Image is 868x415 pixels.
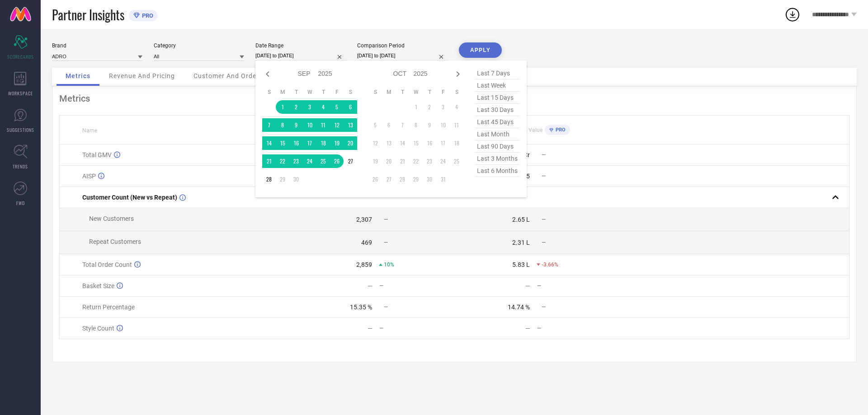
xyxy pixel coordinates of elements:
[276,89,289,96] th: Monday
[82,303,135,311] span: Return Percentage
[512,261,530,268] div: 5.83 L
[289,118,303,132] td: Tue Sep 09 2025
[423,100,436,114] td: Thu Oct 02 2025
[361,239,372,246] div: 469
[396,118,409,132] td: Tue Oct 07 2025
[409,100,423,114] td: Wed Oct 01 2025
[262,136,276,150] td: Sun Sep 14 2025
[379,325,454,331] div: —
[262,173,276,186] td: Sun Sep 28 2025
[450,100,463,114] td: Sat Oct 04 2025
[303,100,316,114] td: Wed Sep 03 2025
[289,89,303,96] th: Tuesday
[409,154,423,168] td: Wed Oct 22 2025
[330,100,344,114] td: Fri Sep 05 2025
[16,200,25,206] span: FWD
[475,128,520,140] span: last month
[52,5,124,24] span: Partner Insights
[396,154,409,168] td: Tue Oct 21 2025
[453,69,463,79] div: Next month
[262,154,276,168] td: Sun Sep 21 2025
[384,239,388,246] span: —
[289,154,303,168] td: Tue Sep 23 2025
[450,89,463,96] th: Saturday
[512,216,530,223] div: 2.65 L
[89,215,134,222] span: New Customers
[537,325,612,331] div: —
[276,100,289,114] td: Mon Sep 01 2025
[423,136,436,150] td: Thu Oct 16 2025
[384,216,388,223] span: —
[276,173,289,186] td: Mon Sep 29 2025
[262,69,273,79] div: Previous month
[82,173,96,180] span: AISP
[409,136,423,150] td: Wed Oct 15 2025
[459,42,502,58] button: APPLY
[450,136,463,150] td: Sat Oct 18 2025
[59,93,849,104] div: Metrics
[289,100,303,114] td: Tue Sep 02 2025
[356,261,372,268] div: 2,859
[356,216,372,223] div: 2,307
[82,282,114,289] span: Basket Size
[82,151,112,159] span: Total GMV
[344,118,357,132] td: Sat Sep 13 2025
[357,42,448,49] div: Comparison Period
[436,173,450,186] td: Fri Oct 31 2025
[330,136,344,150] td: Fri Sep 19 2025
[542,152,546,158] span: —
[542,216,546,223] span: —
[82,127,97,134] span: Name
[423,173,436,186] td: Thu Oct 30 2025
[13,163,28,170] span: TRENDS
[140,12,153,19] span: PRO
[542,173,546,179] span: —
[330,154,344,168] td: Fri Sep 26 2025
[82,261,132,268] span: Total Order Count
[66,72,90,79] span: Metrics
[784,6,801,23] div: Open download list
[303,89,316,96] th: Wednesday
[423,154,436,168] td: Thu Oct 23 2025
[368,282,373,289] div: —
[475,116,520,128] span: last 45 days
[357,51,448,61] input: Select comparison period
[475,104,520,116] span: last 30 days
[382,173,396,186] td: Mon Oct 27 2025
[382,154,396,168] td: Mon Oct 20 2025
[396,136,409,150] td: Tue Oct 14 2025
[316,118,330,132] td: Thu Sep 11 2025
[512,239,530,246] div: 2.31 L
[423,89,436,96] th: Thursday
[525,282,530,289] div: —
[436,118,450,132] td: Fri Oct 10 2025
[316,154,330,168] td: Thu Sep 25 2025
[276,154,289,168] td: Mon Sep 22 2025
[553,127,566,133] span: PRO
[193,72,263,79] span: Customer And Orders
[409,173,423,186] td: Wed Oct 29 2025
[7,53,34,60] span: SCORECARDS
[344,100,357,114] td: Sat Sep 06 2025
[436,154,450,168] td: Fri Oct 24 2025
[542,239,546,246] span: —
[289,136,303,150] td: Tue Sep 16 2025
[409,118,423,132] td: Wed Oct 08 2025
[382,136,396,150] td: Mon Oct 13 2025
[382,89,396,96] th: Monday
[423,118,436,132] td: Thu Oct 09 2025
[344,136,357,150] td: Sat Sep 20 2025
[436,136,450,150] td: Fri Oct 17 2025
[255,51,346,61] input: Select date range
[368,325,373,332] div: —
[475,79,520,92] span: last week
[542,304,546,310] span: —
[409,89,423,96] th: Wednesday
[289,173,303,186] td: Tue Sep 30 2025
[537,283,612,289] div: —
[436,100,450,114] td: Fri Oct 03 2025
[384,261,394,268] span: 10%
[344,154,357,168] td: Sat Sep 27 2025
[475,67,520,79] span: last 7 days
[368,173,382,186] td: Sun Oct 26 2025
